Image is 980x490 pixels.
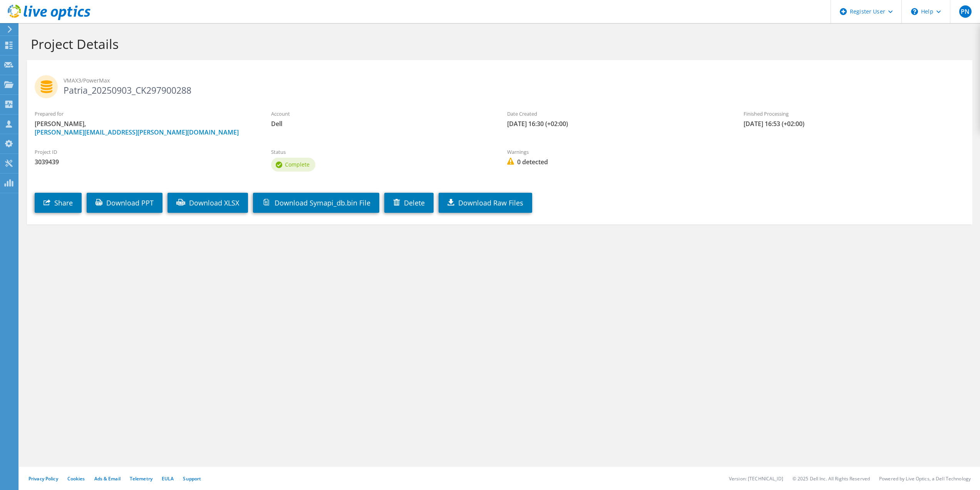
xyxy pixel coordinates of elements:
label: Warnings [507,148,728,156]
label: Status [271,148,492,156]
a: Download XLSX [168,193,248,213]
li: Powered by Live Optics, a Dell Technology [879,475,971,482]
a: Support [183,475,201,482]
span: VMAX3/PowerMax [64,76,965,85]
a: EULA [162,475,174,482]
h2: Patria_20250903_CK297900288 [35,75,965,94]
span: PN [959,5,972,18]
label: Date Created [507,110,728,118]
a: Download PPT [87,193,162,213]
a: Privacy Policy [28,475,58,482]
a: [PERSON_NAME][EMAIL_ADDRESS][PERSON_NAME][DOMAIN_NAME] [35,128,239,136]
a: Download Raw Files [439,193,532,213]
span: 0 detected [507,158,728,166]
h1: Project Details [31,36,965,52]
li: © 2025 Dell Inc. All Rights Reserved [792,475,870,482]
span: [PERSON_NAME], [35,120,256,136]
span: Complete [285,161,310,168]
label: Project ID [35,148,256,156]
span: 3039439 [35,158,256,166]
svg: \n [911,8,918,15]
a: Delete [384,193,434,213]
span: Dell [271,120,492,128]
a: Share [35,193,82,213]
label: Finished Processing [744,110,965,118]
a: Ads & Email [94,475,121,482]
label: Account [271,110,492,118]
span: [DATE] 16:53 (+02:00) [744,120,965,128]
label: Prepared for [35,110,256,118]
li: Version: [TECHNICAL_ID] [729,475,783,482]
span: [DATE] 16:30 (+02:00) [507,120,728,128]
a: Cookies [67,475,85,482]
a: Download Symapi_db.bin File [253,193,379,213]
a: Telemetry [130,475,152,482]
